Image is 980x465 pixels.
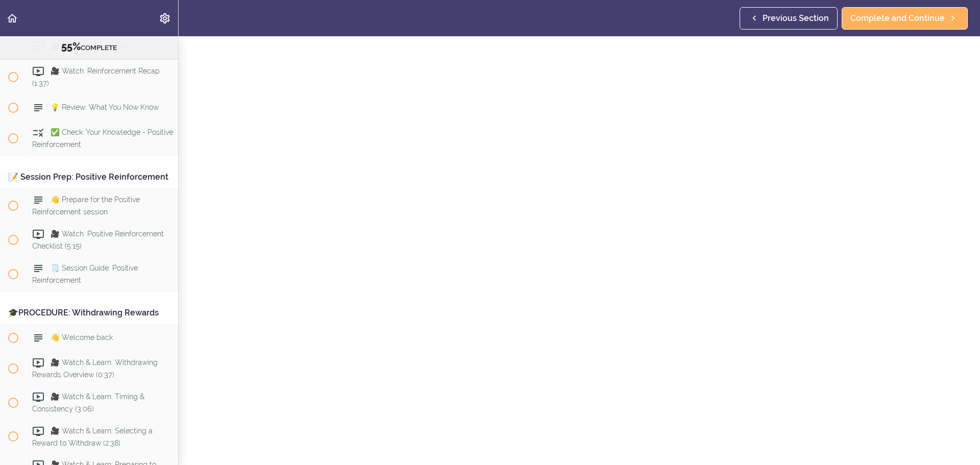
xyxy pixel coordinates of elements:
[32,67,160,87] span: 🎥 Watch: Reinforcement Recap (1:37)
[51,333,113,341] span: 👋 Welcome back
[32,128,173,148] span: ✅ Check: Your Knowledge - Positive Reinforcement
[159,12,171,25] svg: Settings Menu
[32,358,158,378] span: 🎥 Watch & Learn: Withdrawing Rewards Overview (0:37)
[51,103,159,111] span: 💡 Review: What You Now Know
[32,195,140,215] span: 👋 Prepare for the Positive Reinforcement session
[61,40,81,53] span: 55%
[842,7,968,30] a: Complete and Continue
[850,12,945,25] span: Complete and Continue
[6,12,18,25] svg: Back to course curriculum
[740,7,838,30] a: Previous Section
[32,264,138,284] span: 🗒️ Session Guide: Positive Reinforcement
[32,393,144,412] span: 🎥 Watch & Learn: Timing & Consistency (3:06)
[13,40,165,54] div: COMPLETE
[763,12,829,25] span: Previous Section
[32,230,164,250] span: 🎥 Watch: Positive Reinforcement Checklist (5:15)
[32,427,153,447] span: 🎥 Watch & Learn: Selecting a Reward to Withdraw (2:38)
[199,31,960,459] iframe: Video Player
